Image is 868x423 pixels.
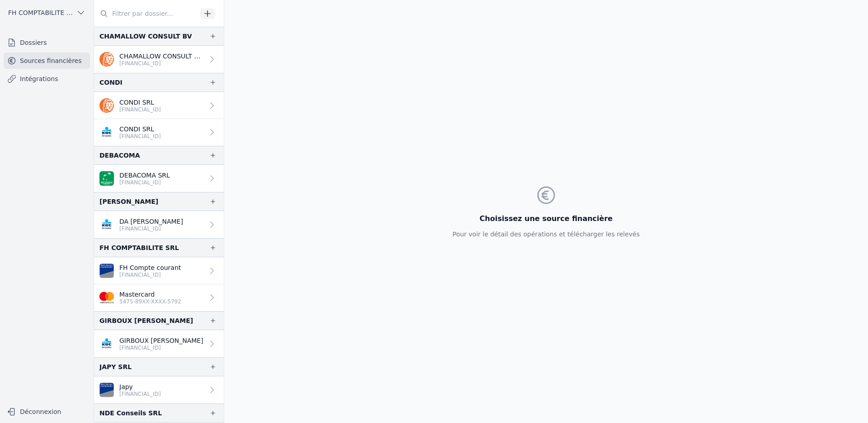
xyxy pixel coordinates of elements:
[119,179,170,186] p: [FINANCIAL_ID]
[119,106,161,113] p: [FINANCIAL_ID]
[119,225,183,232] p: [FINANCIAL_ID]
[99,217,114,232] img: KBC_BRUSSELS_KREDBEBB.png
[4,53,90,69] a: Sources financières
[119,263,181,272] p: FH Compte courant
[453,213,640,224] h3: Choisissez une source financière
[119,98,161,107] p: CONDI SRL
[119,344,203,351] p: [FINANCIAL_ID]
[119,290,181,299] p: Mastercard
[94,330,224,357] a: GIRBOUX [PERSON_NAME] [FINANCIAL_ID]
[453,230,640,239] p: Pour voir le détail des opérations et télécharger les relevés
[99,52,114,67] img: ing.png
[94,92,224,119] a: CONDI SRL [FINANCIAL_ID]
[119,60,204,67] p: [FINANCIAL_ID]
[94,119,224,146] a: CONDI SRL [FINANCIAL_ID]
[119,171,170,180] p: DEBACOMA SRL
[119,125,161,134] p: CONDI SRL
[99,196,158,207] div: [PERSON_NAME]
[99,315,193,326] div: GIRBOUX [PERSON_NAME]
[99,125,114,139] img: KBC_BRUSSELS_KREDBEBB.png
[94,5,197,22] input: Filtrer par dossier...
[94,211,224,238] a: DA [PERSON_NAME] [FINANCIAL_ID]
[119,217,183,226] p: DA [PERSON_NAME]
[99,336,114,351] img: KBC_BRUSSELS_KREDBEBB.png
[119,271,181,279] p: [FINANCIAL_ID]
[99,31,192,42] div: CHAMALLOW CONSULT BV
[99,77,123,88] div: CONDI
[94,46,224,73] a: CHAMALLOW CONSULT SRL [FINANCIAL_ID]
[99,171,114,186] img: BNP_BE_BUSINESS_GEBABEBB.png
[99,290,114,305] img: imageedit_2_6530439554.png
[119,133,161,140] p: [FINANCIAL_ID]
[4,404,90,419] button: Déconnexion
[94,165,224,192] a: DEBACOMA SRL [FINANCIAL_ID]
[99,383,114,397] img: VAN_BREDA_JVBABE22XXX.png
[99,98,114,113] img: ing.png
[8,8,73,17] span: FH COMPTABILITE SRL
[94,257,224,284] a: FH Compte courant [FINANCIAL_ID]
[119,298,181,305] p: 5475-89XX-XXXX-5792
[4,5,90,20] button: FH COMPTABILITE SRL
[119,390,161,398] p: [FINANCIAL_ID]
[119,52,204,61] p: CHAMALLOW CONSULT SRL
[94,376,224,404] a: Japy [FINANCIAL_ID]
[94,284,224,311] a: Mastercard 5475-89XX-XXXX-5792
[99,264,114,278] img: VAN_BREDA_JVBABE22XXX.png
[4,71,90,87] a: Intégrations
[99,361,132,372] div: JAPY SRL
[4,34,90,51] a: Dossiers
[99,408,162,418] div: NDE Conseils SRL
[99,150,140,161] div: DEBACOMA
[119,336,203,345] p: GIRBOUX [PERSON_NAME]
[99,242,179,253] div: FH COMPTABILITE SRL
[119,382,161,391] p: Japy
